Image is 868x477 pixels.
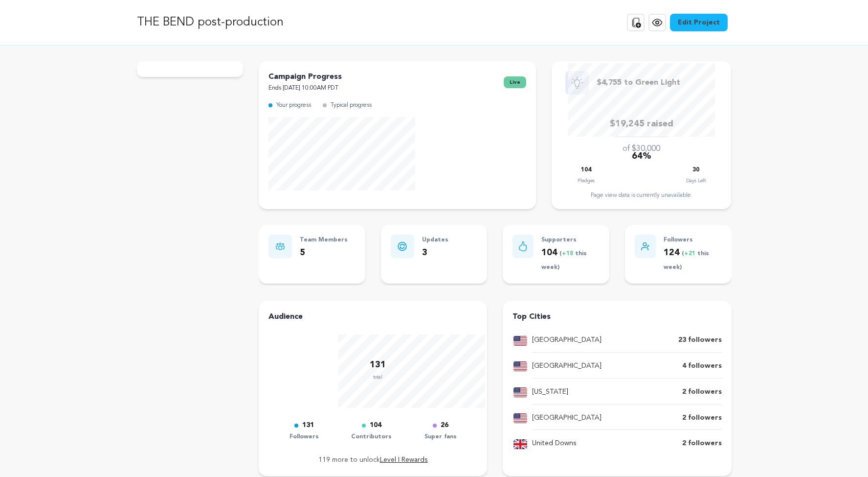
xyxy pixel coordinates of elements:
[664,246,722,274] p: 124
[370,420,381,431] p: 104
[351,431,392,443] p: Contributors
[541,235,600,246] p: Supporters
[370,372,386,382] p: total
[370,358,386,372] p: 131
[302,420,314,431] p: 131
[512,311,721,323] h4: Top Cities
[678,334,722,346] p: 23 followers
[541,251,587,271] span: ( this week)
[532,334,601,346] p: [GEOGRAPHIC_DATA]
[682,438,722,450] p: 2 followers
[632,149,651,164] p: 64%
[268,311,477,323] h4: Audience
[268,454,477,466] p: 119 more to unlock
[300,246,348,260] p: 5
[561,191,721,199] div: Page view data is currently unavailable.
[682,412,722,424] p: 2 followers
[268,83,342,94] p: Ends [DATE] 10:00AM PDT
[682,386,722,398] p: 2 followers
[504,76,526,88] span: live
[532,386,568,398] p: [US_STATE]
[300,235,348,246] p: Team Members
[578,176,595,186] p: Pledges
[581,165,591,176] p: 104
[268,71,342,83] p: Campaign Progress
[532,360,601,372] p: [GEOGRAPHIC_DATA]
[664,251,709,271] span: ( this week)
[441,420,448,431] p: 26
[289,431,319,443] p: Followers
[541,246,600,274] p: 104
[562,251,575,257] span: +18
[664,235,722,246] p: Followers
[422,235,448,246] p: Updates
[684,251,697,257] span: +21
[276,100,311,111] p: Your progress
[137,14,284,31] p: THE BEND post-production
[422,246,448,260] p: 3
[682,360,722,372] p: 4 followers
[692,165,699,176] p: 30
[670,14,728,31] a: Edit Project
[686,176,706,186] p: Days Left
[331,100,372,111] p: Typical progress
[424,431,457,443] p: Super fans
[532,412,601,424] p: [GEOGRAPHIC_DATA]
[532,438,577,450] p: United Downs
[380,456,428,463] a: Level I Rewards
[623,143,660,155] p: of $30,000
